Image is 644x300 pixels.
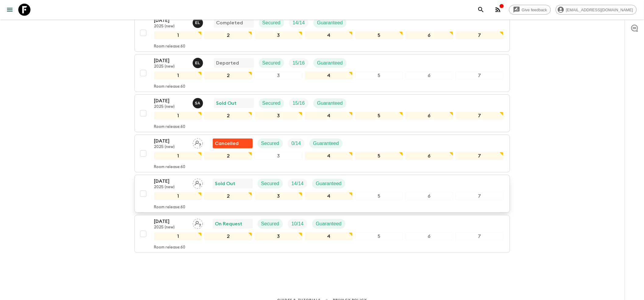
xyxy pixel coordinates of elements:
div: 4 [305,152,353,160]
p: 15 / 16 [293,100,305,107]
p: 14 / 14 [293,19,305,26]
p: Guaranteed [316,180,342,187]
span: Eleonora Longobardi [193,19,204,24]
p: [DATE] [154,57,188,64]
div: 1 [154,152,202,160]
p: 2025 (new) [154,145,188,150]
p: Completed [216,19,243,26]
p: S A [195,101,201,106]
div: Secured [258,139,283,148]
div: 6 [405,112,453,120]
p: Secured [261,220,279,228]
div: [EMAIL_ADDRESS][DOMAIN_NAME] [556,5,637,15]
div: 4 [305,192,353,200]
button: [DATE]2025 (new)Assign pack leaderFlash Pack cancellationSecuredTrip FillGuaranteed1234567Room re... [134,135,510,172]
p: [DATE] [154,17,188,24]
p: [DATE] [154,97,188,104]
div: 5 [355,152,403,160]
div: 2 [204,112,252,120]
div: 5 [355,232,403,240]
div: 6 [405,31,453,39]
p: Guaranteed [317,19,343,26]
div: Trip Fill [288,179,307,189]
p: Room release: 60 [154,84,186,89]
p: 2025 (new) [154,185,188,190]
div: 2 [204,192,252,200]
div: Trip Fill [289,98,308,108]
div: 3 [254,112,302,120]
div: 2 [204,31,252,39]
p: Secured [262,59,281,67]
button: SA [193,98,204,108]
div: 6 [405,192,453,200]
span: Assign pack leader [193,180,203,185]
p: Secured [262,19,281,26]
button: [DATE]2025 (new)Assign pack leaderSold OutSecuredTrip FillGuaranteed1234567Room release:60 [134,175,510,213]
p: [DATE] [154,137,188,145]
p: 2025 (new) [154,104,188,109]
p: Guaranteed [317,100,343,107]
div: Flash Pack cancellation [213,139,253,148]
p: Secured [261,180,279,187]
div: Secured [259,58,284,68]
div: 7 [456,72,503,79]
p: 14 / 14 [291,180,304,187]
div: Trip Fill [289,58,308,68]
div: 2 [204,232,252,240]
p: 2025 (new) [154,64,188,69]
div: 2 [204,152,252,160]
div: Trip Fill [288,219,307,229]
div: 3 [254,72,302,79]
div: Secured [258,179,283,189]
span: Assign pack leader [193,140,203,145]
div: 3 [254,31,302,39]
div: 3 [254,152,302,160]
p: Room release: 60 [154,165,186,170]
button: [DATE]2025 (new)Eleonora LongobardiCompletedSecuredTrip FillGuaranteed1234567Room release:60 [134,14,510,52]
div: 4 [305,232,353,240]
div: 3 [254,232,302,240]
p: 15 / 16 [293,59,305,67]
a: Give feedback [509,5,551,15]
p: Secured [262,100,281,107]
p: Cancelled [215,140,239,147]
div: 4 [305,31,353,39]
div: 7 [456,152,503,160]
div: 6 [405,232,453,240]
p: Sold Out [215,180,236,187]
span: Simona Albanese [193,100,204,105]
button: search adventures [475,4,487,16]
p: Departed [216,59,239,67]
div: 1 [154,31,202,39]
p: 0 / 14 [291,140,301,147]
p: Room release: 60 [154,44,186,49]
div: 4 [305,72,353,79]
div: 7 [456,232,503,240]
button: [DATE]2025 (new)Simona AlbaneseSold OutSecuredTrip FillGuaranteed1234567Room release:60 [134,94,510,132]
div: Secured [259,18,284,28]
button: menu [4,4,16,16]
span: [EMAIL_ADDRESS][DOMAIN_NAME] [563,8,636,12]
p: Secured [261,140,279,147]
div: 5 [355,192,403,200]
div: Secured [258,219,283,229]
p: Guaranteed [313,140,339,147]
div: 2 [204,72,252,79]
p: Room release: 60 [154,245,186,250]
p: Guaranteed [317,59,343,67]
div: Secured [259,98,284,108]
p: Room release: 60 [154,125,186,129]
p: Guaranteed [316,220,342,228]
div: 7 [456,31,503,39]
div: 5 [355,31,403,39]
p: [DATE] [154,178,188,185]
span: Eleonora Longobardi [193,60,204,65]
p: 2025 (new) [154,24,188,29]
div: 3 [254,192,302,200]
div: 5 [355,72,403,79]
div: 7 [456,192,503,200]
div: Trip Fill [288,139,304,148]
button: [DATE]2025 (new)Assign pack leaderOn RequestSecuredTrip FillGuaranteed1234567Room release:60 [134,215,510,253]
p: 10 / 14 [291,220,304,228]
div: 5 [355,112,403,120]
